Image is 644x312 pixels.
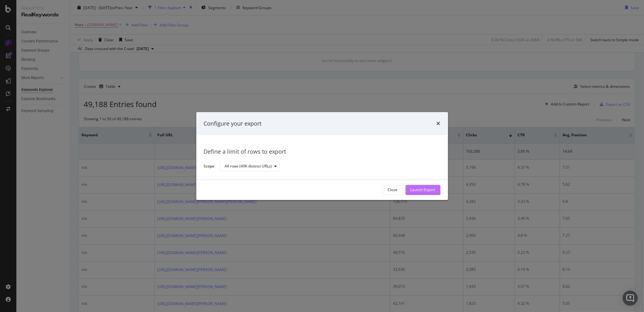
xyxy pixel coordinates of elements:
button: Launch Export [406,185,440,195]
div: Launch Export [411,187,435,193]
label: Scope [204,163,215,170]
button: All rows (49K distinct URLs) [220,162,280,172]
div: Configure your export [204,120,262,128]
div: Define a limit of rows to export [204,148,440,156]
div: Open Intercom Messenger [623,291,638,306]
div: All rows (49K distinct URLs) [225,165,272,168]
div: modal [196,112,448,200]
button: Close [383,185,403,195]
div: Close [388,187,398,193]
div: times [437,120,440,128]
